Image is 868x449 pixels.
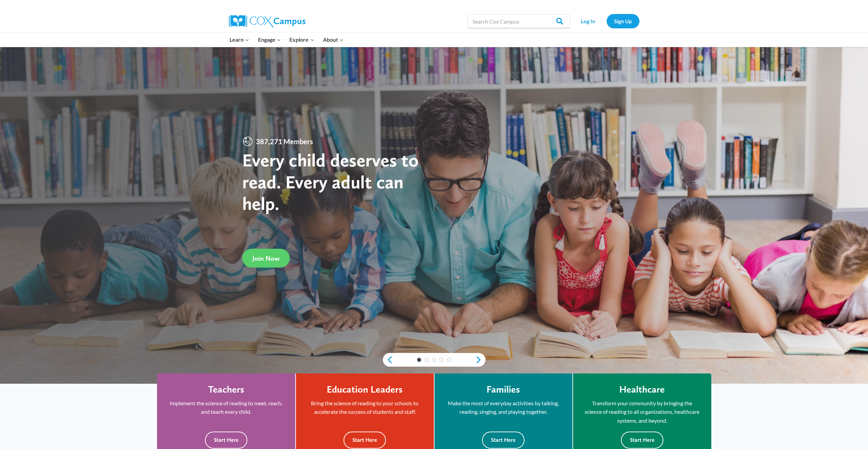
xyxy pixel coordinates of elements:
span: Learn [230,35,249,44]
span: 387,271 Members [253,136,316,147]
a: Join Now [242,249,290,268]
span: Explore [289,35,314,44]
span: About [323,35,344,44]
nav: Primary Navigation [225,32,348,47]
h4: Healthcare [619,384,665,395]
button: Start Here [621,432,663,448]
a: 4 [439,358,443,362]
span: Engage [258,35,281,44]
a: next [475,356,485,364]
h4: Teachers [208,384,244,395]
strong: Every child deserves to read. Every adult can help. [242,149,419,214]
h4: Education Leaders [327,384,403,395]
img: Cox Campus [229,15,306,27]
button: Start Here [205,432,247,448]
a: previous [383,356,393,364]
button: Start Here [344,432,386,448]
a: 5 [447,358,451,362]
a: Log In [573,14,603,28]
button: Start Here [482,432,524,448]
p: Bring the science of reading to your schools to accelerate the success of students and staff. [306,399,424,416]
a: 3 [432,358,436,362]
input: Search Cox Campus [467,14,570,28]
div: content slider buttons [383,353,485,367]
a: 2 [425,358,429,362]
nav: Secondary Navigation [573,14,639,28]
h4: Families [487,384,520,395]
p: Make the most of everyday activities by talking, reading, singing, and playing together. [445,399,562,416]
p: Transform your community by bringing the science of reading to all organizations, healthcare syst... [583,399,701,425]
a: 1 [417,358,421,362]
span: Join Now [252,254,280,262]
p: Implement the science of reading to meet, reach, and teach every child. [167,399,285,416]
a: Sign Up [607,14,639,28]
